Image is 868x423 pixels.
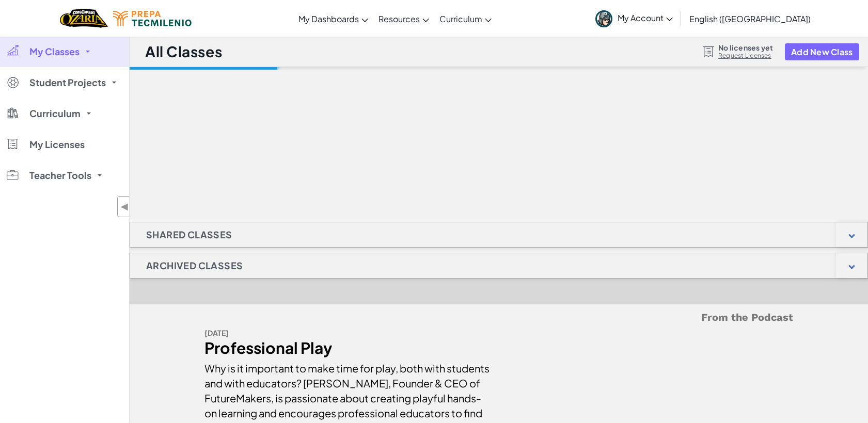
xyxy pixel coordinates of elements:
[29,171,91,180] span: Teacher Tools
[29,47,80,56] span: My Classes
[60,8,108,29] a: Ozaria by CodeCombat logo
[293,5,373,32] a: My Dashboards
[204,340,491,355] div: Professional Play
[204,310,793,326] h5: From the Podcast
[130,253,259,279] h1: Archived Classes
[204,326,491,340] div: [DATE]
[130,222,248,248] h1: Shared Classes
[439,13,482,24] span: Curriculum
[60,8,108,29] img: Home
[373,5,434,32] a: Resources
[29,140,85,149] span: My Licenses
[29,78,106,87] span: Student Projects
[378,13,420,24] span: Resources
[298,13,359,24] span: My Dashboards
[684,5,816,32] a: English ([GEOGRAPHIC_DATA])
[618,12,673,23] span: My Account
[689,13,811,24] span: English ([GEOGRAPHIC_DATA])
[120,199,129,214] span: ◀
[434,5,497,32] a: Curriculum
[145,42,222,61] h1: All Classes
[590,2,678,35] a: My Account
[595,10,612,27] img: avatar
[785,43,859,60] button: Add New Class
[718,43,773,52] span: No licenses yet
[113,11,192,26] img: Tecmilenio logo
[29,109,81,118] span: Curriculum
[718,52,773,60] a: Request Licenses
